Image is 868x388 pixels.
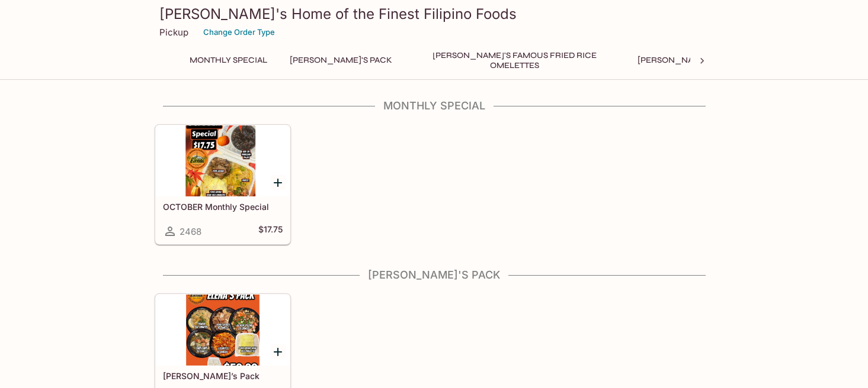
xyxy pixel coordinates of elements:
p: Pickup [159,27,188,38]
h5: [PERSON_NAME]’s Pack [163,371,283,381]
button: Monthly Special [183,52,274,69]
h4: [PERSON_NAME]'s Pack [155,269,714,282]
button: [PERSON_NAME]'s Famous Fried Rice Omelettes [408,52,622,69]
button: Add OCTOBER Monthly Special [271,175,286,190]
button: Change Order Type [198,23,280,41]
button: Add Elena’s Pack [271,344,286,359]
h3: [PERSON_NAME]'s Home of the Finest Filipino Foods [159,5,709,23]
div: OCTOBER Monthly Special [156,125,290,196]
h5: OCTOBER Monthly Special [163,202,283,212]
div: Elena’s Pack [156,295,290,366]
h5: $17.75 [258,224,283,238]
span: 2468 [180,226,201,237]
h4: Monthly Special [155,99,714,112]
a: OCTOBER Monthly Special2468$17.75 [155,125,290,244]
button: [PERSON_NAME]'s Pack [283,52,399,69]
button: [PERSON_NAME]'s Mixed Plates [631,52,782,69]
